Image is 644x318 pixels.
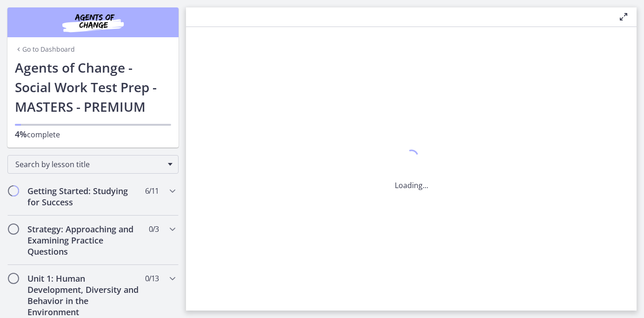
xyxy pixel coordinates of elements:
h2: Unit 1: Human Development, Diversity and Behavior in the Environment [27,273,141,318]
p: Loading... [395,180,428,191]
h1: Agents of Change - Social Work Test Prep - MASTERS - PREMIUM [15,58,171,116]
h2: Strategy: Approaching and Examining Practice Questions [27,223,141,257]
span: 6 / 11 [145,185,159,196]
div: 1 [395,147,428,169]
a: Go to Dashboard [15,45,75,54]
span: 0 / 13 [145,273,159,284]
p: complete [15,129,171,140]
img: Agents of Change [37,11,149,34]
span: 0 / 3 [149,223,159,235]
div: Search by lesson title [7,155,179,174]
span: Search by lesson title [15,159,163,169]
h2: Getting Started: Studying for Success [27,185,141,208]
span: 4% [15,129,27,140]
